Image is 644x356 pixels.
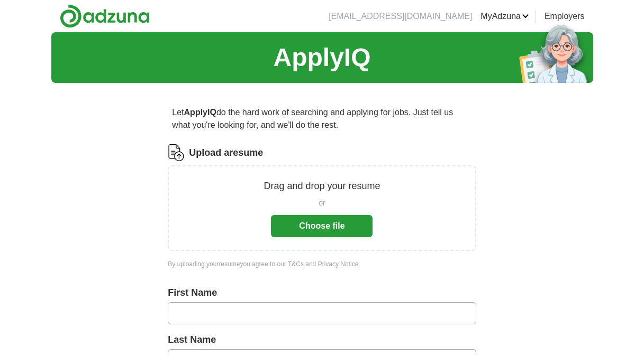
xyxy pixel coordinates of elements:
label: First Name [168,286,476,300]
span: or [319,198,325,209]
li: [EMAIL_ADDRESS][DOMAIN_NAME] [329,10,472,23]
div: By uploading your resume you agree to our and . [168,259,476,269]
a: MyAdzuna [480,10,529,23]
a: Privacy Notice [318,260,359,268]
a: Employers [545,10,585,23]
h1: ApplyIQ [273,39,370,77]
img: Adzuna logo [60,4,150,28]
img: CV Icon [168,144,185,161]
strong: ApplyIQ [184,108,216,117]
label: Upload a resume [189,146,263,160]
p: Let do the hard work of searching and applying for jobs. Just tell us what you're looking for, an... [168,102,476,136]
button: Choose file [271,215,373,237]
p: Drag and drop your resume [264,179,380,193]
a: T&Cs [288,260,304,268]
label: Last Name [168,333,476,347]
